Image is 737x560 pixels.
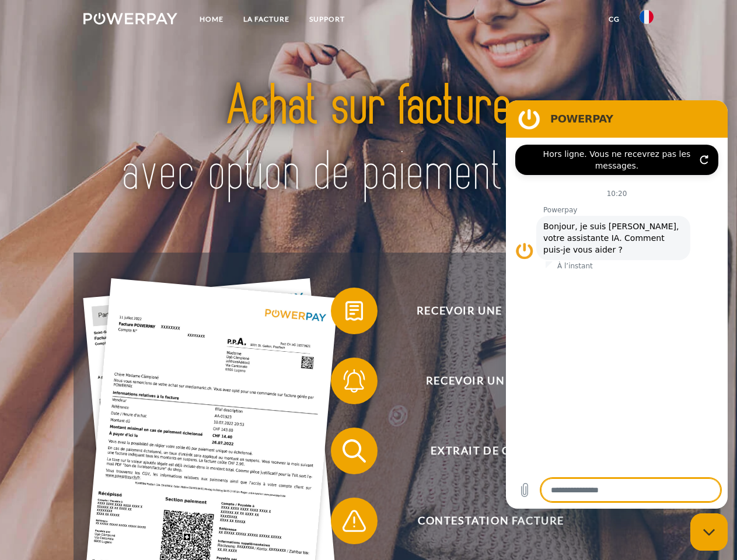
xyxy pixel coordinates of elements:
[331,428,634,474] button: Extrait de compte
[640,10,654,24] img: fr
[340,506,369,535] img: qb_warning.svg
[111,56,626,223] img: title-powerpay_fr.svg
[340,296,369,325] img: qb_bill.svg
[331,498,634,544] button: Contestation Facture
[233,9,299,30] a: LA FACTURE
[506,100,728,509] iframe: Fenêtre de messagerie
[299,9,355,30] a: Support
[340,366,369,395] img: qb_bell.svg
[348,428,634,474] span: Extrait de compte
[348,498,634,544] span: Contestation Facture
[340,436,369,466] img: qb_search.svg
[690,513,728,551] iframe: Bouton de lancement de la fenêtre de messagerie, conversation en cours
[348,288,634,334] span: Recevoir une facture ?
[348,358,634,404] span: Recevoir un rappel?
[190,9,233,30] a: Home
[331,358,634,404] button: Recevoir un rappel?
[83,13,177,24] img: logo-powerpay-white.svg
[331,288,634,334] button: Recevoir une facture ?
[599,9,630,30] a: CG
